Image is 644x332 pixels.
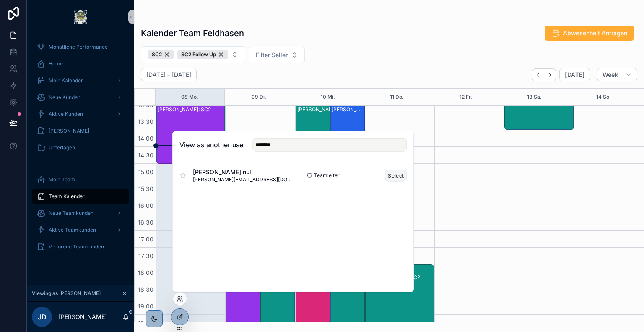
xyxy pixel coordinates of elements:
span: Mein Team [49,176,75,183]
span: Home [49,60,63,67]
span: Neue Kunden [49,94,80,101]
span: Neue Teamkunden [49,210,93,217]
button: 10 Mi. [321,89,335,105]
div: SC2 [148,50,174,59]
span: 16:30 [136,219,156,226]
div: [PERSON_NAME]: SC2 [297,106,353,113]
div: 13:00 – 15:00[PERSON_NAME]: SC2 [156,97,225,163]
span: 13:00 [136,101,156,108]
span: 15:30 [136,185,156,192]
a: Home [32,56,129,71]
span: Team Kalender [49,193,85,200]
span: Teamleiter [314,172,340,179]
img: App logo [74,10,87,24]
button: Next [544,68,556,81]
div: 18:00 – 20:00[PERSON_NAME]: SC2 [261,265,295,331]
a: Verlorene Teamkunden [32,239,129,254]
span: 18:30 [136,286,156,293]
h1: Kalender Team Feldhasen [141,27,244,39]
span: Verlorene Teamkunden [49,243,104,250]
button: [DATE] [559,68,590,81]
span: [PERSON_NAME][EMAIL_ADDRESS][DOMAIN_NAME] [193,176,293,183]
a: Aktive Teamkunden [32,222,129,238]
span: Abwesenheit Anfragen [563,29,627,37]
span: 18:00 [136,269,156,276]
a: Mein Team [32,172,129,187]
span: [PERSON_NAME] null [193,168,293,176]
button: Select [385,169,407,181]
a: Neue Teamkunden [32,206,129,221]
p: [PERSON_NAME] [59,313,107,321]
span: Monatliche Performance [49,44,108,50]
div: [PERSON_NAME]: SC2 [332,106,364,113]
span: 15:00 [136,168,156,175]
span: 19:00 [136,303,156,310]
button: 12 Fr. [460,89,472,105]
button: Back [532,68,544,81]
a: [PERSON_NAME] [32,123,129,139]
h2: View as another user [179,140,246,150]
span: 16:00 [136,202,156,209]
button: 13 Sa. [527,89,542,105]
span: 14:00 [136,135,156,142]
span: [PERSON_NAME] [49,128,89,134]
span: Filter Seller [256,51,288,59]
div: 13:00 – 15:00[PERSON_NAME]: SC2 [330,97,364,163]
button: Unselect SC_2_FOLLOW_UP [177,50,228,59]
span: 17:00 [136,235,156,243]
span: JD [38,312,47,322]
button: Abwesenheit Anfragen [545,26,634,41]
div: 18:00 – 20:00[PERSON_NAME]: SC2 [296,265,354,331]
div: 18:00 – 20:00[PERSON_NAME]: SC2 [226,265,284,331]
div: [PERSON_NAME]: SC2 [158,106,224,113]
button: 09 Di. [252,89,266,105]
span: Unterlagen [49,144,75,151]
a: Mein Kalender [32,73,129,88]
span: [DATE] [565,71,584,78]
a: Unterlagen [32,140,129,155]
span: 17:30 [136,252,156,259]
span: Mein Kalender [49,77,83,84]
span: Week [602,71,618,78]
button: 11 Do. [390,89,404,105]
button: Unselect SC_2 [148,50,174,59]
span: Aktive Teamkunden [49,227,96,233]
h2: [DATE] – [DATE] [146,71,191,79]
div: 13:00 – 15:00[PERSON_NAME]: SC2 [296,97,354,163]
span: 13:30 [136,118,156,125]
a: Team Kalender [32,189,129,204]
div: scrollable content [27,34,134,265]
div: 18:00 – 20:00[PERSON_NAME]: SC2 [366,265,434,331]
button: Select Button [141,46,245,63]
span: Viewing as [PERSON_NAME] [32,290,101,297]
span: Aktive Kunden [49,111,83,118]
a: Neue Kunden [32,90,129,105]
button: 14 So. [596,89,611,105]
span: 14:30 [136,152,156,159]
span: 19:30 [136,319,156,327]
button: Select Button [249,47,305,63]
div: 18:00 – 20:00[PERSON_NAME]: SC2 [330,265,364,331]
a: Monatliche Performance [32,39,129,55]
a: Aktive Kunden [32,107,129,122]
button: Week [597,68,637,81]
div: SC2 Follow Up [177,50,228,59]
button: 08 Mo. [181,89,198,105]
